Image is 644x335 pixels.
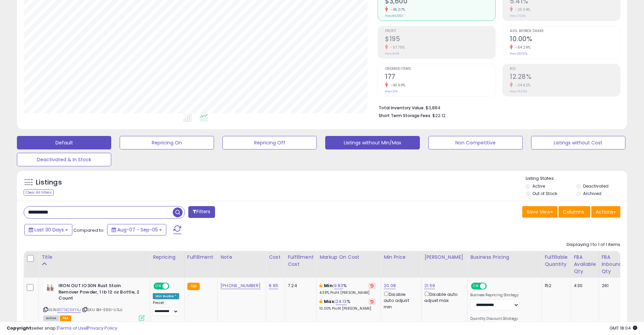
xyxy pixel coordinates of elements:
[591,206,620,218] button: Actions
[319,283,376,295] div: %
[385,29,495,33] span: Profit
[57,307,81,313] a: B07NC6KY4J
[510,52,527,56] small: Prev: 28.00%
[187,283,200,290] small: FBA
[583,183,609,189] label: Deactivated
[336,298,347,305] a: 24.13
[432,112,446,119] span: $22.12
[324,282,334,289] b: Min:
[220,282,261,289] a: [PHONE_NUMBER]
[532,191,557,196] label: Out of Stock
[385,73,495,82] h2: 177
[36,178,62,187] h5: Listings
[545,283,566,289] div: 152
[82,307,122,312] span: | SKU: BH-E9SI-U3JJ
[319,254,378,261] div: Markup on Cost
[610,325,637,331] span: 2025-10-8 18:04 GMT
[220,254,263,261] div: Note
[513,7,530,12] small: -23.04%
[470,254,539,261] div: Business Pricing
[288,283,311,289] div: 7.24
[379,103,615,111] li: $3,884
[424,254,464,261] div: [PERSON_NAME]
[24,189,54,196] div: Clear All Filters
[24,224,72,235] button: Last 30 Days
[153,301,179,316] div: Preset:
[545,254,568,268] div: Fulfillable Quantity
[532,183,545,189] label: Active
[384,290,416,310] div: Disable auto adjust min
[428,136,523,149] button: Non Competitive
[510,67,620,71] span: ROI
[602,254,622,275] div: FBA inbound Qty
[269,282,278,289] a: 8.95
[222,136,317,149] button: Repricing Off
[325,136,420,149] button: Listings without Min/Max
[472,283,480,289] span: ON
[510,35,620,44] h2: 10.00%
[424,282,435,289] a: 21.59
[153,293,179,299] div: Win BuyBox *
[510,14,526,18] small: Prev: 7.03%
[384,282,396,289] a: 20.08
[43,315,59,321] span: All listings currently available for purchase on Amazon
[187,254,215,261] div: Fulfillment
[58,283,141,303] b: IRON OUT IO30N Rust Stain Remover Powder, 1 lb 12 oz Bottle, 2 Count
[567,242,620,248] div: Displaying 1 to 1 of 1 items
[385,35,495,44] h2: $195
[583,191,601,196] label: Archived
[574,254,596,275] div: FBA Available Qty
[168,283,179,289] span: OFF
[17,153,111,166] button: Deactivated & In Stock
[324,298,336,305] b: Max:
[88,325,117,331] a: Privacy Policy
[288,254,314,268] div: Fulfillment Cost
[522,206,557,218] button: Save View
[60,315,71,321] span: FBA
[470,316,519,321] label: Quantity Discount Strategy:
[388,7,405,12] small: -45.07%
[379,105,425,111] b: Total Inventory Value:
[120,136,214,149] button: Repricing On
[558,206,590,218] button: Columns
[188,206,215,218] button: Filters
[563,208,584,215] span: Columns
[470,293,519,298] label: Business Repricing Strategy:
[43,283,57,293] img: 315Li0xvF-L._SL40_.jpg
[43,283,145,320] div: ASIN:
[486,283,497,289] span: OFF
[379,113,431,118] b: Short Term Storage Fees:
[424,290,462,304] div: Disable auto adjust max
[513,83,531,88] small: -24.62%
[510,29,620,33] span: Avg. Buybox Share
[388,83,406,88] small: -43.99%
[42,254,147,261] div: Title
[317,251,381,278] th: The percentage added to the cost of goods (COGS) that forms the calculator for Min & Max prices.
[388,45,405,50] small: -57.75%
[34,226,64,233] span: Last 30 Days
[510,73,620,82] h2: 12.28%
[319,299,376,311] div: %
[385,67,495,71] span: Ordered Items
[73,227,104,233] span: Compared to:
[602,283,620,289] div: 261
[7,325,117,332] div: seller snap | |
[526,175,627,182] p: Listing States:
[513,45,531,50] small: -64.29%
[574,283,593,289] div: 430
[385,14,403,18] small: Prev: $6,553
[107,224,166,235] button: Aug-07 - Sep-05
[117,226,158,233] span: Aug-07 - Sep-05
[384,254,419,261] div: Min Price
[269,254,282,261] div: Cost
[385,89,398,93] small: Prev: 316
[510,89,527,93] small: Prev: 16.29%
[319,290,376,295] p: 4.38% Profit [PERSON_NAME]
[319,306,376,311] p: 10.00% Profit [PERSON_NAME]
[385,52,399,56] small: Prev: $461
[17,136,111,149] button: Default
[58,325,87,331] a: Terms of Use
[153,254,182,261] div: Repricing
[7,325,31,331] strong: Copyright
[531,136,625,149] button: Listings without Cost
